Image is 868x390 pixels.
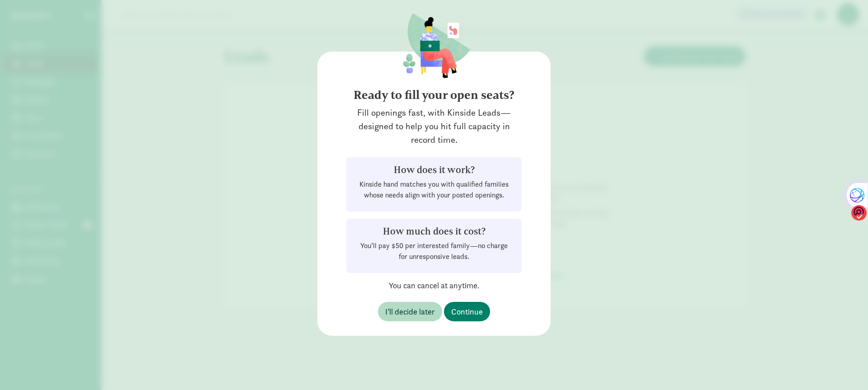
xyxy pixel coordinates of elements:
[444,302,490,321] button: Continue
[357,240,511,262] p: You’ll pay $50 per interested family—no charge for unresponsive leads.
[357,164,511,175] h5: How does it work?
[332,88,536,102] h4: Ready to fill your open seats?
[385,305,435,318] span: I’ll decide later
[823,347,868,390] iframe: Chat Widget
[378,302,442,321] button: I’ll decide later
[851,205,867,221] img: o1IwAAAABJRU5ErkJggg==
[357,226,511,237] h5: How much does it cost?
[357,179,511,201] p: Kinside hand matches you with qualified families whose needs align with your posted openings.
[451,305,483,318] span: Continue
[346,280,522,291] p: You can cancel at anytime.
[332,106,536,146] div: Fill openings fast, with Kinside Leads—designed to help you hit full capacity in record time.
